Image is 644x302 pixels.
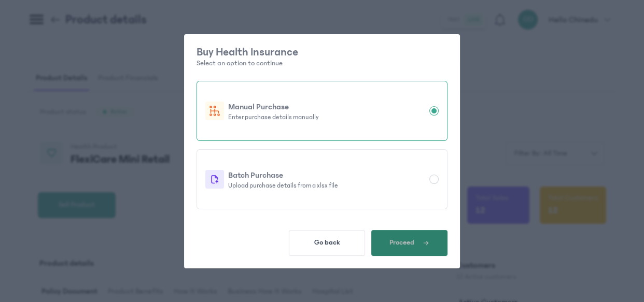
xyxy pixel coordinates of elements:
button: Proceed [371,230,447,256]
span: Go back [314,238,340,247]
p: Buy Health Insurance [197,47,447,58]
p: Enter purchase details manually [228,113,425,121]
button: Go back [289,230,365,256]
p: Manual Purchase [228,100,425,113]
p: Select an option to continue [197,58,447,68]
p: Batch Purchase [228,169,425,181]
span: Proceed [389,238,414,247]
p: Upload purchase details from a xlsx file [228,181,425,190]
